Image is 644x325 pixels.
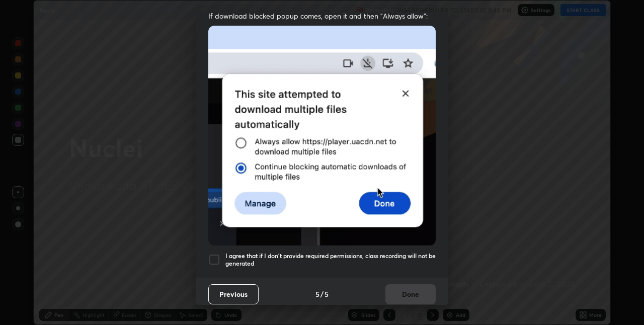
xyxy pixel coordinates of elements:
[208,26,436,246] img: downloads-permission-blocked.gif
[325,289,329,299] h4: 5
[208,284,259,304] button: Previous
[320,289,324,299] h4: /
[315,289,319,299] h4: 5
[225,252,436,268] h5: I agree that if I don't provide required permissions, class recording will not be generated
[208,11,436,21] span: If download blocked popup comes, open it and then "Always allow":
